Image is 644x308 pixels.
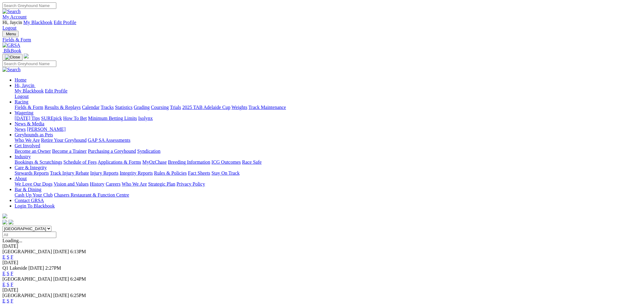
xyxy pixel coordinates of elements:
[15,192,53,198] a: Cash Up Your Club
[7,282,9,287] a: S
[2,271,5,276] a: E
[15,198,44,203] a: Contact GRSA
[122,181,147,187] a: Who We Are
[15,176,27,181] a: About
[2,25,16,30] a: Logout
[41,138,87,143] a: Retire Your Greyhound
[23,20,53,25] a: My Blackbook
[82,105,100,110] a: Calendar
[15,127,26,132] a: News
[27,127,65,132] a: [PERSON_NAME]
[11,298,13,303] a: F
[88,116,137,121] a: Minimum Betting Limits
[70,276,86,282] span: 6:24PM
[15,110,33,115] a: Wagering
[2,61,56,67] input: Search
[2,14,27,19] a: My Account
[15,116,40,121] a: [DATE] Tips
[15,149,642,154] div: Get Involved
[15,83,36,88] a: Hi, Jaycin
[212,170,240,176] a: Stay On Track
[2,276,52,282] span: [GEOGRAPHIC_DATA]
[15,154,31,159] a: Industry
[2,9,21,14] img: Search
[2,265,27,271] span: Q1 Lakeside
[2,293,52,298] span: [GEOGRAPHIC_DATA]
[2,260,642,265] div: [DATE]
[188,170,210,176] a: Fact Sheets
[98,159,141,165] a: Applications & Forms
[2,2,56,9] input: Search
[134,105,150,110] a: Grading
[2,31,19,37] button: Toggle navigation
[54,20,76,25] a: Edit Profile
[2,238,22,243] span: Loading...
[53,276,69,282] span: [DATE]
[15,77,26,82] a: Home
[15,203,55,208] a: Login To Blackbook
[15,181,642,187] div: About
[50,170,89,176] a: Track Injury Rebate
[15,138,642,143] div: Greyhounds as Pets
[137,149,160,154] a: Syndication
[168,159,210,165] a: Breeding Information
[11,282,13,287] a: F
[7,254,9,260] a: S
[54,181,89,187] a: Vision and Values
[2,249,52,254] span: [GEOGRAPHIC_DATA]
[15,88,44,93] a: My Blackbook
[88,138,131,143] a: GAP SA Assessments
[2,37,642,43] a: Fields & Form
[70,249,86,254] span: 6:13PM
[115,105,133,110] a: Statistics
[24,54,29,58] img: logo-grsa-white.png
[7,298,9,303] a: S
[15,159,62,165] a: Bookings & Scratchings
[15,116,642,121] div: Wagering
[15,181,52,187] a: We Love Our Dogs
[88,149,136,154] a: Purchasing a Greyhound
[7,271,9,276] a: S
[2,67,21,72] img: Search
[11,271,13,276] a: F
[54,192,129,198] a: Chasers Restaurant & Function Centre
[154,170,187,176] a: Rules & Policies
[15,170,49,176] a: Stewards Reports
[2,287,642,293] div: [DATE]
[2,243,642,249] div: [DATE]
[2,254,5,260] a: E
[2,282,5,287] a: E
[182,105,230,110] a: 2025 TAB Adelaide Cup
[15,143,40,148] a: Get Involved
[15,99,28,104] a: Racing
[101,105,114,110] a: Tracks
[2,43,20,48] img: GRSA
[242,159,261,165] a: Race Safe
[151,105,169,110] a: Coursing
[2,220,7,225] img: facebook.svg
[106,181,121,187] a: Careers
[53,249,69,254] span: [DATE]
[5,55,20,60] img: Close
[70,293,86,298] span: 6:25PM
[120,170,153,176] a: Integrity Reports
[45,88,68,93] a: Edit Profile
[148,181,175,187] a: Strategic Plan
[15,192,642,198] div: Bar & Dining
[15,159,642,165] div: Industry
[9,220,13,225] img: twitter.svg
[15,121,44,126] a: News & Media
[2,298,5,303] a: E
[2,214,7,219] img: logo-grsa-white.png
[4,48,21,53] span: BlkBook
[15,105,642,110] div: Racing
[142,159,167,165] a: MyOzChase
[15,83,34,88] span: Hi, Jaycin
[15,105,43,110] a: Fields & Form
[15,127,642,132] div: News & Media
[53,293,69,298] span: [DATE]
[90,181,104,187] a: History
[2,20,642,31] div: My Account
[2,54,23,61] button: Toggle navigation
